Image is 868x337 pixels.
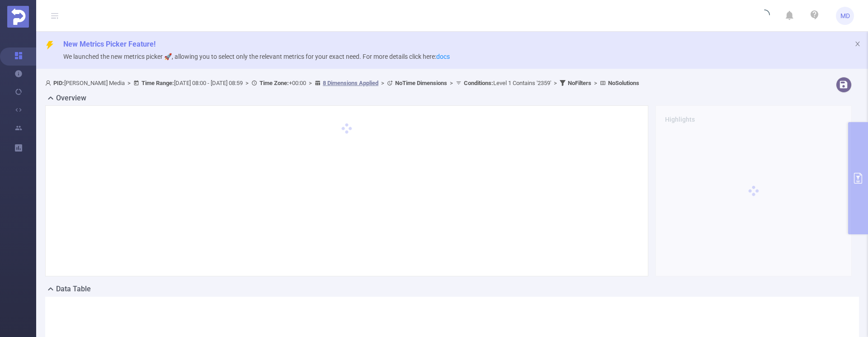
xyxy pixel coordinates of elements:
[447,80,456,86] span: >
[464,80,551,86] span: Level 1 Contains '2359'
[854,39,861,49] button: icon: close
[568,80,591,86] b: No Filters
[840,7,850,25] span: MD
[142,80,174,86] b: Time Range:
[378,80,387,86] span: >
[56,284,91,294] h2: Data Table
[395,80,447,86] b: No Time Dimensions
[306,80,315,86] span: >
[608,80,639,86] b: No Solutions
[45,80,639,86] span: [PERSON_NAME] Media [DATE] 08:00 - [DATE] 08:59 +00:00
[63,40,156,48] span: New Metrics Picker Feature!
[53,80,64,86] b: PID:
[45,41,54,50] i: icon: thunderbolt
[591,80,600,86] span: >
[323,80,378,86] u: 8 Dimensions Applied
[7,6,29,28] img: Protected Media
[436,53,450,60] a: docs
[45,80,53,86] i: icon: user
[243,80,251,86] span: >
[854,41,861,47] i: icon: close
[464,80,493,86] b: Conditions :
[759,9,770,22] i: icon: loading
[125,80,133,86] span: >
[56,93,86,104] h2: Overview
[259,80,289,86] b: Time Zone:
[63,53,450,60] span: We launched the new metrics picker 🚀, allowing you to select only the relevant metrics for your e...
[551,80,560,86] span: >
